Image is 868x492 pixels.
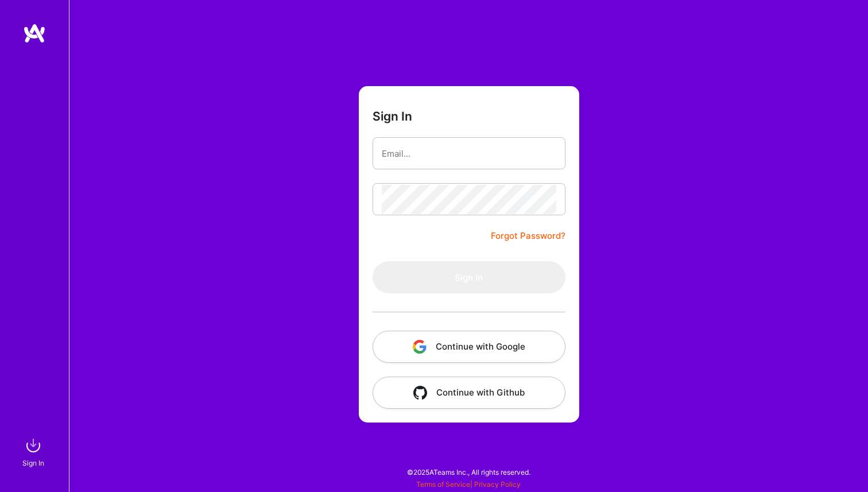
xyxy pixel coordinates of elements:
[373,261,565,293] button: Sign In
[373,377,565,409] button: Continue with Github
[69,458,868,486] div: © 2025 ATeams Inc., All rights reserved.
[491,229,565,243] a: Forgot Password?
[22,434,45,457] img: sign in
[413,386,427,400] img: icon
[373,331,565,363] button: Continue with Google
[373,109,412,123] h3: Sign In
[24,434,45,469] a: sign inSign In
[22,457,44,469] div: Sign In
[23,23,46,44] img: logo
[413,340,427,354] img: icon
[474,480,521,489] a: Privacy Policy
[382,139,556,168] input: Email...
[416,480,470,489] a: Terms of Service
[416,480,521,489] span: |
